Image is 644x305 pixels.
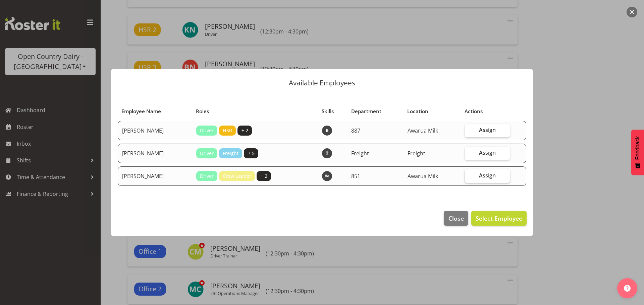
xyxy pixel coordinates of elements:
div: Location [407,107,457,115]
span: Close [448,214,464,223]
span: Driver [200,127,214,134]
div: Actions [465,107,510,115]
span: Freight [408,150,425,157]
span: Assign [479,149,496,156]
img: help-xxl-2.png [624,285,631,292]
span: Freight [351,150,369,157]
div: Skills [322,107,343,115]
span: Driver [200,172,214,180]
button: Feedback - Show survey [631,130,644,175]
span: Crew Leader [223,172,251,180]
span: Select Employee [476,214,522,222]
span: Awarua Milk [408,172,438,180]
span: Freight [223,150,238,157]
span: Feedback [635,136,641,160]
span: 851 [351,172,360,180]
span: + 2 [261,172,267,180]
div: Employee Name [121,107,188,115]
span: + 5 [248,150,255,157]
span: Awarua Milk [408,127,438,134]
span: Driver [200,150,214,157]
span: 887 [351,127,360,134]
span: Assign [479,127,496,133]
span: Assign [479,172,496,179]
td: [PERSON_NAME] [118,144,192,163]
td: [PERSON_NAME] [118,121,192,140]
div: Department [351,107,400,115]
div: Roles [196,107,314,115]
p: Available Employees [117,79,527,86]
td: [PERSON_NAME] [118,166,192,186]
button: Close [444,211,468,226]
span: HSR [223,127,232,134]
button: Select Employee [471,211,527,226]
span: + 2 [241,127,248,134]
